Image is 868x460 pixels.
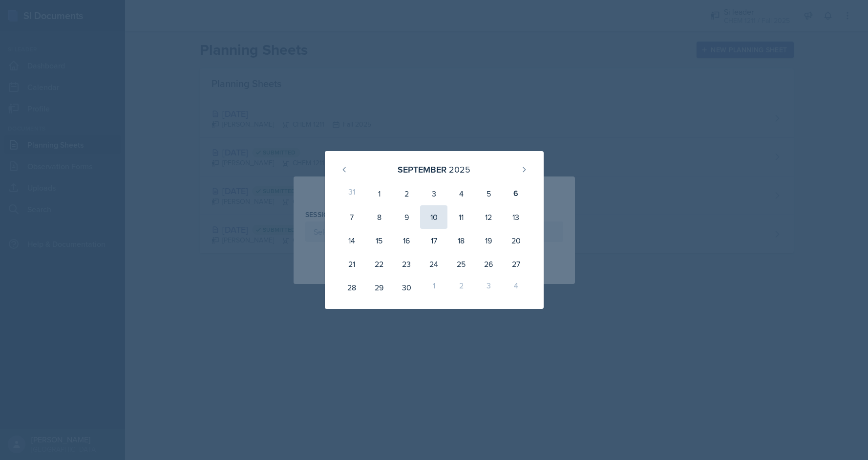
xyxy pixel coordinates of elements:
[502,276,529,299] div: 4
[365,252,393,276] div: 22
[447,276,475,299] div: 2
[393,252,420,276] div: 23
[339,276,366,299] div: 28
[502,229,529,252] div: 20
[339,205,366,229] div: 7
[339,182,366,205] div: 31
[475,276,502,299] div: 3
[447,205,475,229] div: 11
[420,182,447,205] div: 3
[475,182,502,205] div: 5
[393,182,420,205] div: 2
[475,229,502,252] div: 19
[447,182,475,205] div: 4
[420,252,447,276] div: 24
[475,205,502,229] div: 12
[365,182,393,205] div: 1
[339,229,366,252] div: 14
[420,276,447,299] div: 1
[447,252,475,276] div: 25
[365,229,393,252] div: 15
[502,182,529,205] div: 6
[339,252,366,276] div: 21
[393,205,420,229] div: 9
[393,276,420,299] div: 30
[393,229,420,252] div: 16
[398,163,446,176] div: September
[447,229,475,252] div: 18
[420,229,447,252] div: 17
[365,205,393,229] div: 8
[449,163,470,176] div: 2025
[502,252,529,276] div: 27
[365,276,393,299] div: 29
[475,252,502,276] div: 26
[502,205,529,229] div: 13
[420,205,447,229] div: 10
